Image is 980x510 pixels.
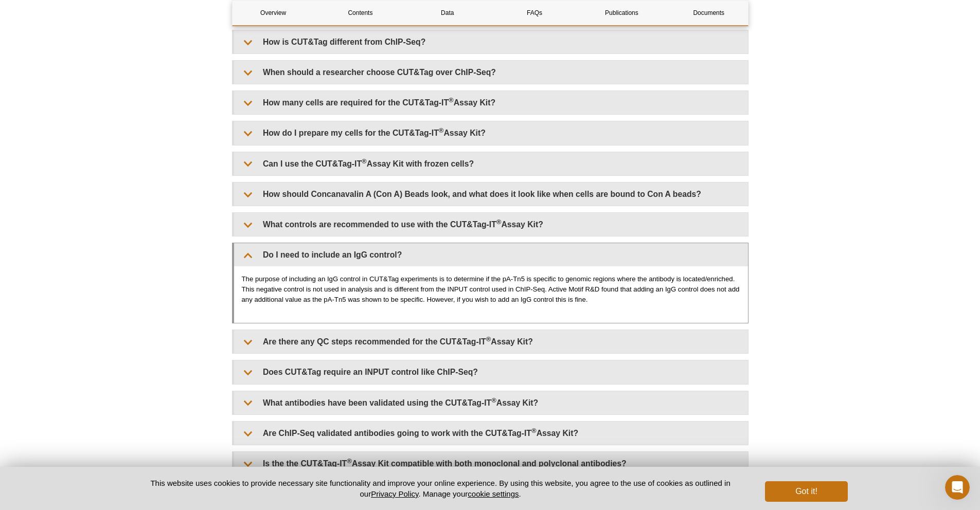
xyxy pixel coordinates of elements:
[234,360,748,384] summary: Does CUT&Tag require an INPUT control like ChIP-Seq?
[234,152,748,175] summary: Can I use the CUT&Tag-IT®Assay Kit with frozen cells?
[491,396,496,404] sup: ®
[371,489,418,498] a: Privacy Policy
[234,422,748,445] summary: Are ChIP-Seq validated antibodies going to work with the CUT&Tag-IT®Assay Kit?
[234,61,748,84] summary: When should a researcher choose CUT&Tag over ChIP-Seq?
[234,121,748,144] summary: How do I prepare my cells for the CUT&Tag-IT®Assay Kit?
[234,213,748,236] summary: What controls are recommended to use with the CUT&Tag-IT®Assay Kit?
[406,1,488,25] a: Data
[347,457,352,465] sup: ®
[945,475,970,500] iframe: Intercom live chat
[362,157,367,165] sup: ®
[486,335,491,343] sup: ®
[449,96,454,104] sup: ®
[493,1,575,25] a: FAQs
[234,452,748,475] summary: Is the the CUT&Tag-IT®Assay Kit compatible with both monoclonal and polyclonal antibodies?
[234,243,748,266] summary: Do I need to include an IgG control?
[234,91,748,114] summary: How many cells are required for the CUT&Tag-IT®Assay Kit?
[439,126,444,134] sup: ®
[234,30,748,53] summary: How is CUT&Tag different from ChIP-Seq?
[581,1,663,25] a: Publications
[765,481,847,502] button: Got it!
[468,489,519,498] button: cookie settings
[234,391,748,414] summary: What antibodies have been validated using the CUT&Tag-IT®Assay Kit?
[242,274,740,305] p: The purpose of including an IgG control in CUT&Tag experiments is to determine if the pA-Tn5 is s...
[233,1,314,25] a: Overview
[234,330,748,353] summary: Are there any QC steps recommended for the CUT&Tag-IT®Assay Kit?
[133,478,749,499] p: This website uses cookies to provide necessary site functionality and improve your online experie...
[319,1,401,25] a: Contents
[496,218,502,226] sup: ®
[668,1,750,25] a: Documents
[531,427,537,434] sup: ®
[234,183,748,206] summary: How should Concanavalin A (Con A) Beads look, and what does it look like when cells are bound to ...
